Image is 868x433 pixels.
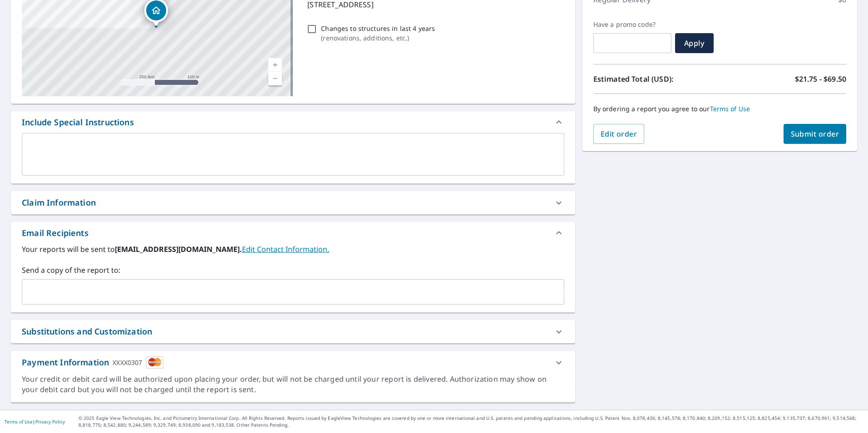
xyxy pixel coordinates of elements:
[146,356,163,369] img: cardImage
[22,265,564,276] label: Send a copy of the report to:
[593,124,645,144] button: Edit order
[22,356,163,369] div: Payment Information
[268,58,282,72] a: Current Level 17, Zoom In
[601,129,637,139] span: Edit order
[242,244,329,254] a: EditContactInfo
[115,244,242,254] b: [EMAIL_ADDRESS][DOMAIN_NAME].
[795,74,846,84] p: $21.75 - $69.50
[321,33,435,43] p: ( renovations, additions, etc. )
[675,33,714,53] button: Apply
[11,111,575,133] div: Include Special Instructions
[268,72,282,85] a: Current Level 17, Zoom Out
[11,191,575,214] div: Claim Information
[22,244,564,255] label: Your reports will be sent to
[22,325,152,338] div: Substitutions and Customization
[710,104,750,113] a: Terms of Use
[682,38,706,48] span: Apply
[5,418,33,425] a: Terms of Use
[22,227,89,239] div: Email Recipients
[784,124,847,144] button: Submit order
[79,415,863,428] p: © 2025 Eagle View Technologies, Inc. and Pictometry International Corp. All Rights Reserved. Repo...
[593,74,720,84] p: Estimated Total (USD):
[321,24,435,33] p: Changes to structures in last 4 years
[35,418,65,425] a: Privacy Policy
[22,116,134,128] div: Include Special Instructions
[11,222,575,244] div: Email Recipients
[113,356,142,369] div: XXXX0307
[22,374,564,395] div: Your credit or debit card will be authorized upon placing your order, but will not be charged unt...
[11,351,575,374] div: Payment InformationXXXX0307cardImage
[5,419,65,424] p: |
[11,320,575,343] div: Substitutions and Customization
[791,129,839,139] span: Submit order
[593,20,671,29] label: Have a promo code?
[22,197,96,209] div: Claim Information
[593,105,846,113] p: By ordering a report you agree to our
